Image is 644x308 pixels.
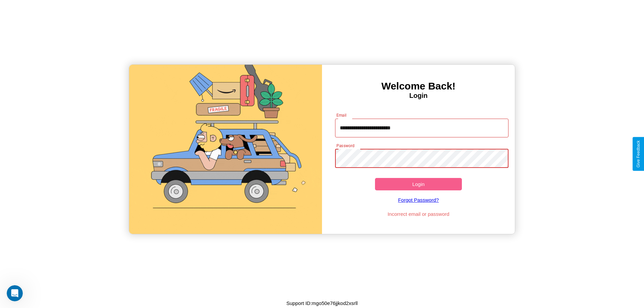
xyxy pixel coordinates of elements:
p: Incorrect email or password [332,209,505,219]
h3: Welcome Back! [322,80,515,92]
h4: Login [322,92,515,100]
label: Email [336,112,347,118]
a: Forgot Password? [332,190,505,209]
p: Support ID: mgo50e76jjkod2xsrll [286,299,358,308]
div: Give Feedback [636,140,641,168]
label: Password [336,143,354,148]
iframe: Intercom live chat [7,285,23,301]
button: Login [375,178,462,190]
img: gif [129,65,322,234]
